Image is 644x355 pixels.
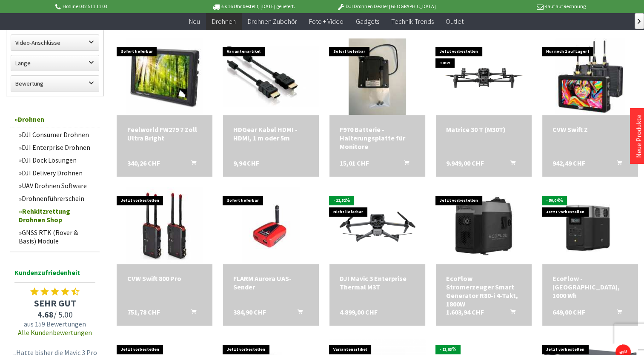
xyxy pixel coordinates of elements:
p: Bis 16 Uhr bestellt, [DATE] geliefert. [187,1,320,11]
span: Neu [189,17,200,26]
span: Outlet [445,17,463,26]
a: HDGear Kabel HDMI - HDMI, 1 m oder 5m 9,94 CHF [233,125,309,142]
a: DJI Enterprise Drohnen [14,141,100,154]
button: In den Warenkorb [500,159,521,170]
a: DJI Consumer Drohnen [14,128,100,141]
div: FLARM Aurora UAS-Sender [233,274,309,291]
a: Neu [183,13,206,30]
a: UAV Drohnen Software [14,179,100,192]
a: GNSS RTK (Rover & Basis) Module [14,226,100,247]
img: EcoFlow Stromerzeuger Smart Generator R80-i 4-Takt, 1800W [436,195,532,256]
a: Drohnen Zubehör [242,13,303,30]
a: EcoFlow Stromerzeuger Smart Generator R80-i 4-Takt, 1800W 1.603,94 CHF In den Warenkorb [446,274,521,308]
a: Foto + Video [303,13,349,30]
div: Feelworld FW279 7 Zoll Ultra Bright [127,125,202,142]
button: In den Warenkorb [607,159,627,170]
div: DJI Mavic 3 Enterprise Thermal M3T [340,274,415,291]
span: Gadgets [355,17,379,26]
span: 942,49 CHF [552,159,585,167]
div: EcoFlow Stromerzeuger Smart Generator R80-i 4-Takt, 1800W [446,274,521,308]
span: Technik-Trends [391,17,433,26]
span:  [638,19,641,24]
span: 340,26 CHF [127,159,160,167]
div: CVW Swift Z [552,125,628,134]
a: Alle Kundenbewertungen [18,328,92,337]
span: 751,78 CHF [127,308,160,316]
button: In den Warenkorb [500,308,521,319]
a: DJI Delivery Drohnen [14,166,100,179]
img: HDGear Kabel HDMI - HDMI, 1 m oder 5m [223,46,319,107]
a: Drohnen [206,13,242,30]
a: FLARM Aurora UAS-Sender 384,90 CHF In den Warenkorb [233,274,309,291]
a: Drohnen [10,111,100,128]
a: Neue Produkte [634,115,643,158]
span: 9,94 CHF [233,159,259,167]
label: Länge [11,55,99,71]
button: In den Warenkorb [607,308,627,319]
p: Hotline 032 511 11 03 [54,1,186,11]
button: In den Warenkorb [181,308,201,319]
a: DJI Dock Lösungen [14,154,100,166]
span: 4.68 [37,309,54,320]
p: Kauf auf Rechnung [453,1,586,11]
div: Matrice 30 T (M30T) [446,125,521,134]
img: F970 Batterie - Halterungsplatte für Monitore [349,38,406,115]
a: Feelworld FW279 7 Zoll Ultra Bright 340,26 CHF In den Warenkorb [127,125,202,142]
img: EcoFlow - Power Station Delta 2, 1000 Wh [552,187,629,264]
span: 4.899,00 CHF [340,308,378,316]
span: Kundenzufriedenheit [14,267,95,283]
button: In den Warenkorb [394,159,414,170]
a: Technik-Trends [385,13,439,30]
a: EcoFlow - [GEOGRAPHIC_DATA], 1000 Wh 649,00 CHF In den Warenkorb [552,274,628,300]
span: SEHR GUT [10,297,100,309]
a: Drohnenführerschein [14,192,100,205]
span: Foto + Video [309,17,343,26]
span: 15,01 CHF [340,159,369,167]
a: Outlet [439,13,469,30]
img: CVW Swift Z [555,38,625,115]
img: DJI Mavic 3 Enterprise Thermal M3T [329,199,425,253]
button: In den Warenkorb [181,159,201,170]
div: CVW Swift 800 Pro [127,274,202,283]
img: CVW Swift 800 Pro [126,187,203,264]
span: aus 159 Bewertungen [10,320,100,328]
label: Bewertung [11,76,99,91]
a: DJI Mavic 3 Enterprise Thermal M3T 4.899,00 CHF [340,274,415,291]
a: Rehkitzrettung Drohnen Shop [14,205,100,226]
label: Video-Anschlüsse [11,35,99,50]
a: CVW Swift 800 Pro 751,78 CHF In den Warenkorb [127,274,202,283]
button: In den Warenkorb [287,308,308,319]
span: 384,90 CHF [233,308,266,316]
span: 649,00 CHF [552,308,585,316]
span: 1.603,94 CHF [446,308,484,316]
a: Gadgets [349,13,385,30]
img: Feelworld FW279 7 Zoll Ultra Bright [126,38,203,115]
a: CVW Swift Z 942,49 CHF In den Warenkorb [552,125,628,134]
img: Matrice 30 T (M30T) [436,50,532,104]
a: F970 Batterie - Halterungsplatte für Monitore 15,01 CHF In den Warenkorb [340,125,415,151]
p: DJI Drohnen Dealer [GEOGRAPHIC_DATA] [320,1,452,11]
div: F970 Batterie - Halterungsplatte für Monitore [340,125,415,151]
div: EcoFlow - [GEOGRAPHIC_DATA], 1000 Wh [552,274,628,300]
span: Drohnen [212,17,236,26]
span: Drohnen Zubehör [248,17,297,26]
a: Matrice 30 T (M30T) 9.949,00 CHF In den Warenkorb [446,125,521,134]
span: 9.949,00 CHF [446,159,484,167]
span: / 5.00 [10,309,100,320]
div: HDGear Kabel HDMI - HDMI, 1 m oder 5m [233,125,309,142]
img: FLARM Aurora UAS-Sender [242,187,300,264]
